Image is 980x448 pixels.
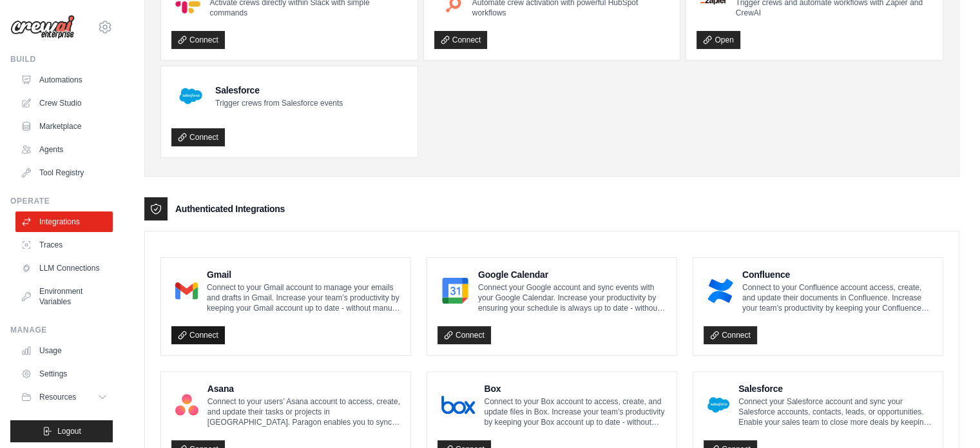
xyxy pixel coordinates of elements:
[15,116,113,137] a: Marketplace
[437,326,491,344] a: Connect
[742,268,932,281] h4: Confluence
[10,196,113,206] div: Operate
[478,282,666,313] p: Connect your Google account and sync events with your Google Calendar. Increase your productivity...
[171,128,225,146] a: Connect
[15,258,113,278] a: LLM Connections
[10,15,75,39] img: Logo
[15,387,113,407] button: Resources
[175,392,198,418] img: Asana Logo
[10,325,113,335] div: Manage
[15,340,113,361] a: Usage
[697,31,740,49] a: Open
[738,396,932,427] p: Connect your Salesforce account and sync your Salesforce accounts, contacts, leads, or opportunit...
[441,392,475,418] img: Box Logo
[207,396,400,427] p: Connect to your users’ Asana account to access, create, and update their tasks or projects in [GE...
[175,81,206,112] img: Salesforce Logo
[707,392,729,418] img: Salesforce Logo
[207,382,400,395] h4: Asana
[434,31,488,49] a: Connect
[10,420,113,442] button: Logout
[39,392,76,402] span: Resources
[742,282,932,313] p: Connect to your Confluence account access, create, and update their documents in Confluence. Incr...
[215,98,343,108] p: Trigger crews from Salesforce events
[175,278,198,304] img: Gmail Logo
[171,31,225,49] a: Connect
[15,139,113,160] a: Agents
[484,382,666,395] h4: Box
[57,426,81,436] span: Logout
[207,282,400,313] p: Connect to your Gmail account to manage your emails and drafts in Gmail. Increase your team’s pro...
[207,268,400,281] h4: Gmail
[10,54,113,64] div: Build
[15,235,113,255] a: Traces
[478,268,666,281] h4: Google Calendar
[15,281,113,312] a: Environment Variables
[704,326,757,344] a: Connect
[707,278,733,304] img: Confluence Logo
[15,364,113,384] a: Settings
[171,326,225,344] a: Connect
[15,70,113,90] a: Automations
[175,202,285,215] h3: Authenticated Integrations
[738,382,932,395] h4: Salesforce
[15,162,113,183] a: Tool Registry
[484,396,666,427] p: Connect to your Box account to access, create, and update files in Box. Increase your team’s prod...
[916,386,980,448] iframe: Chat Widget
[441,278,469,304] img: Google Calendar Logo
[15,93,113,113] a: Crew Studio
[15,211,113,232] a: Integrations
[215,84,343,97] h4: Salesforce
